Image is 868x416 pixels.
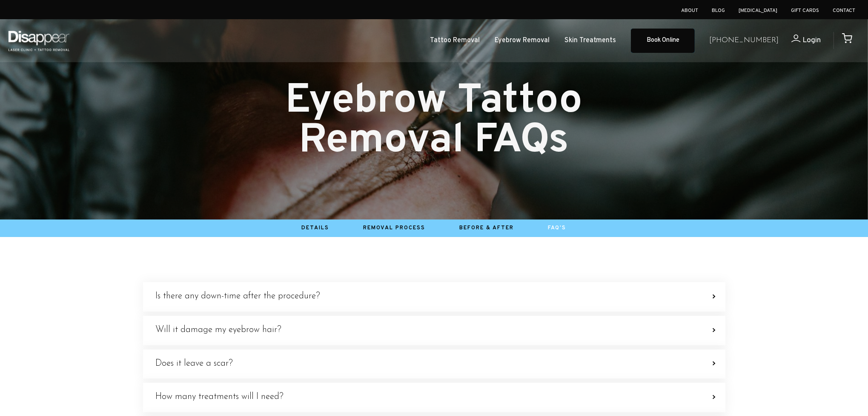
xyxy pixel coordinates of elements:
[833,7,855,14] a: Contact
[709,35,779,47] a: [PHONE_NUMBER]
[564,35,616,47] a: Skin Treatments
[495,35,550,47] a: Eyebrow Removal
[779,35,821,47] a: Login
[430,35,480,47] a: Tattoo Removal
[156,392,284,402] h4: How many treatments will I need?
[802,35,821,45] span: Login
[156,325,282,335] h4: Will it damage my eyebrow hair?
[6,26,71,56] img: Disappear - Laser Clinic and Tattoo Removal Services in Sydney, Australia
[791,7,819,14] a: Gift Cards
[302,225,329,231] a: Details
[739,7,777,14] a: [MEDICAL_DATA]
[364,225,426,231] a: Removal Process
[156,358,233,369] h4: Does it leave a scar?
[156,291,321,302] h4: Is there any down-time after the procedure?
[460,225,514,231] a: Before & After
[548,225,567,231] a: FAQ's
[712,7,725,14] a: Blog
[631,29,695,53] a: Book Online
[249,82,619,161] h1: Eyebrow Tattoo Removal FAQs
[681,7,698,14] a: About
